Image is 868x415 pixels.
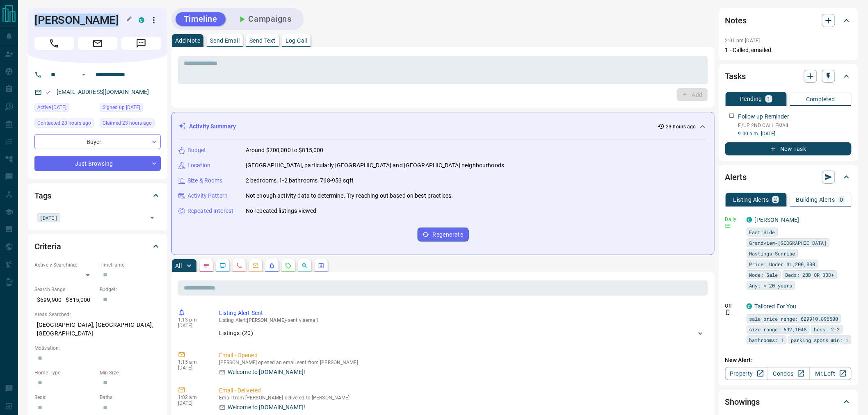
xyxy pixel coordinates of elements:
span: Any: < 20 years [749,281,793,290]
div: condos.ca [747,303,752,309]
svg: Emails [252,262,259,269]
div: Activity Summary23 hours ago [178,119,708,134]
span: beds: 2-2 [814,325,840,333]
p: Budget [187,146,206,155]
p: Email from [PERSON_NAME] delivered to [PERSON_NAME] [219,395,705,401]
div: Tags [34,186,161,205]
div: condos.ca [139,17,144,23]
p: New Alert: [725,356,852,365]
span: Grandview-[GEOGRAPHIC_DATA] [749,239,827,247]
p: Size & Rooms [187,176,223,185]
p: Listing Alert Sent [219,309,705,317]
span: sale price range: 629910,896500 [749,315,838,323]
div: Sun Oct 12 2025 [34,119,96,130]
span: Signed up [DATE] [103,103,140,112]
div: Just Browsing [34,156,161,171]
p: All [175,263,182,269]
p: 1 [767,96,770,102]
span: Call [34,37,74,50]
span: Hastings-Sunrise [749,249,795,258]
svg: Calls [236,262,242,269]
h2: Showings [725,395,760,408]
svg: Notes [203,262,210,269]
p: Around $700,000 to $815,000 [246,146,324,155]
span: bathrooms: 1 [749,336,784,344]
p: Motivation: [34,344,161,352]
p: Daily [725,216,742,223]
svg: Requests [285,262,292,269]
h2: Tags [34,189,51,202]
p: Repeated Interest [187,207,233,215]
p: Min Size: [100,369,161,376]
div: Alerts [725,167,852,187]
h1: [PERSON_NAME] [34,14,126,27]
div: Sun Oct 12 2025 [100,119,161,130]
p: Actively Searching: [34,261,96,269]
p: 1:15 am [178,359,207,365]
p: Beds: [34,394,96,401]
div: Showings [725,392,852,412]
span: Price: Under $1,200,000 [749,260,815,268]
h2: Notes [725,14,747,27]
svg: Email [725,223,731,229]
p: Home Type: [34,369,96,376]
p: 0 [840,197,843,203]
span: parking spots min: 1 [791,336,849,344]
a: Condos [767,367,809,380]
a: Property [725,367,767,380]
p: No repeated listings viewed [246,207,317,215]
p: 1 - Called, emailed. [725,46,852,55]
p: Completed [806,96,835,102]
p: Pending [740,96,762,102]
svg: Push Notification Only [725,310,731,315]
h2: Tasks [725,70,746,83]
p: Send Text [249,38,276,43]
div: Buyer [34,134,161,149]
p: Baths: [100,394,161,401]
svg: Opportunities [302,262,308,269]
span: Message [121,37,161,50]
span: Mode: Sale [749,271,778,279]
p: Budget: [100,286,161,293]
p: Search Range: [34,286,96,293]
button: Timeline [176,12,226,26]
div: condos.ca [747,217,752,223]
div: Sun Oct 12 2025 [34,103,96,114]
button: New Task [725,142,852,155]
p: Activity Pattern [187,192,228,200]
div: Listings: (20) [219,326,705,341]
p: Activity Summary [189,122,236,131]
button: Regenerate [418,228,469,242]
p: Off [725,302,742,310]
p: Email - Delivered [219,386,705,395]
p: [DATE] [178,365,207,371]
p: [GEOGRAPHIC_DATA], particularly [GEOGRAPHIC_DATA] and [GEOGRAPHIC_DATA] neighbourhoods [246,161,504,170]
p: Email - Opened [219,351,705,360]
a: Mr.Loft [809,367,852,380]
span: Contacted 23 hours ago [37,119,91,127]
p: 1:02 am [178,394,207,400]
button: Open [146,212,158,223]
p: [PERSON_NAME] opened an email sent from [PERSON_NAME] [219,360,705,365]
p: [GEOGRAPHIC_DATA], [GEOGRAPHIC_DATA], [GEOGRAPHIC_DATA] [34,318,161,340]
svg: Email Valid [45,89,51,95]
p: Log Call [286,38,307,43]
div: Criteria [34,237,161,256]
p: F/UP 2ND CALL EMAIL [738,122,852,129]
span: [DATE] [40,214,57,222]
a: Tailored For You [755,303,797,310]
div: Sun Oct 12 2025 [100,103,161,114]
p: Follow up Reminder [738,112,789,121]
span: [PERSON_NAME] [247,317,286,323]
span: Active [DATE] [37,103,66,112]
span: Beds: 2BD OR 3BD+ [786,271,834,279]
span: Claimed 23 hours ago [103,119,152,127]
p: Not enough activity data to determine. Try reaching out based on best practices. [246,192,453,200]
p: Welcome to [DOMAIN_NAME]! [228,403,305,412]
a: [EMAIL_ADDRESS][DOMAIN_NAME] [57,89,149,95]
p: 1:13 pm [178,317,207,323]
svg: Agent Actions [318,262,324,269]
p: 9:00 a.m. [DATE] [738,130,852,137]
span: size range: 692,1048 [749,325,807,333]
p: Areas Searched: [34,311,161,318]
